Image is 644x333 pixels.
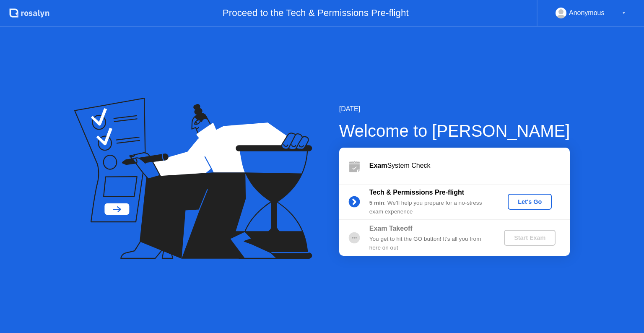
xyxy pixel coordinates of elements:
div: Start Exam [507,234,552,241]
div: Anonymous [569,8,605,18]
div: You get to hit the GO button! It’s all you from here on out [369,235,490,252]
div: Let's Go [511,198,548,205]
div: Welcome to [PERSON_NAME] [339,118,570,143]
div: System Check [369,161,570,171]
b: Exam [369,162,387,169]
div: : We’ll help you prepare for a no-stress exam experience [369,199,490,216]
button: Start Exam [504,230,556,246]
b: Tech & Permissions Pre-flight [369,189,464,196]
div: ▼ [622,8,626,18]
b: Exam Takeoff [369,225,413,232]
b: 5 min [369,200,384,206]
div: [DATE] [339,104,570,114]
button: Let's Go [508,194,552,210]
